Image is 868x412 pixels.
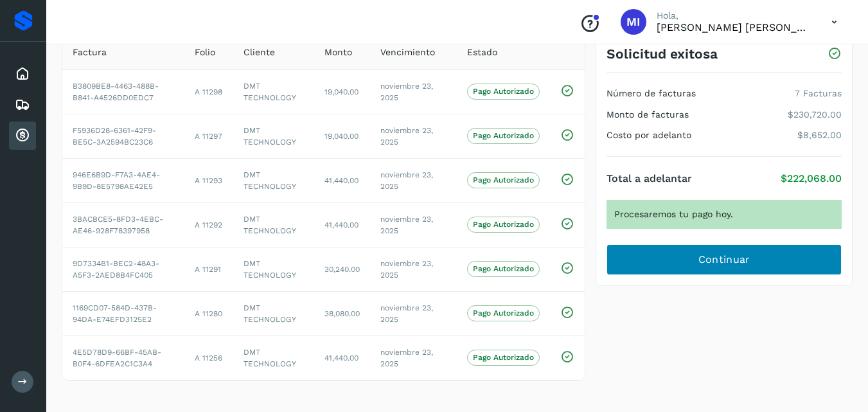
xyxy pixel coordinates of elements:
[788,109,842,120] p: $230,720.00
[9,60,36,88] div: Inicio
[657,21,811,33] p: Magda Imelda Ramos Gelacio
[233,69,314,114] td: DMT TECHNOLOGY
[473,309,534,318] p: Pago Autorizado
[62,114,184,158] td: F5936D28-6361-42F9-BE5C-3A2594BC23C6
[62,69,184,114] td: B3809BE8-4463-488B-B841-A4526DD0EDC7
[324,87,359,96] span: 19,040.00
[62,247,184,291] td: 9D7334B1-BEC2-48A3-A5F3-2AED8B4FC405
[467,46,497,59] span: Estado
[184,336,233,380] td: A 11256
[9,91,36,119] div: Embarques
[324,265,360,274] span: 30,240.00
[324,176,359,185] span: 41,440.00
[184,69,233,114] td: A 11298
[184,247,233,291] td: A 11291
[324,46,352,59] span: Monto
[380,170,433,191] span: noviembre 23, 2025
[9,121,36,150] div: Cuentas por cobrar
[657,10,811,21] p: Hola,
[607,88,696,99] h4: Número de facturas
[244,46,275,59] span: Cliente
[473,87,534,96] p: Pago Autorizado
[607,130,691,141] h4: Costo por adelanto
[62,202,184,247] td: 3BACBCE5-8FD3-4EBC-AE46-928F78397958
[473,131,534,140] p: Pago Autorizado
[380,259,433,280] span: noviembre 23, 2025
[473,264,534,273] p: Pago Autorizado
[473,353,534,362] p: Pago Autorizado
[380,126,433,147] span: noviembre 23, 2025
[324,354,359,363] span: 41,440.00
[233,202,314,247] td: DMT TECHNOLOGY
[233,158,314,202] td: DMT TECHNOLOGY
[233,247,314,291] td: DMT TECHNOLOGY
[698,253,750,267] span: Continuar
[62,158,184,202] td: 946E6B9D-F7A3-4AE4-9B9D-8E5798AE42E5
[184,158,233,202] td: A 11293
[62,291,184,336] td: 1169CD07-584D-437B-94DA-E74EFD3125E2
[184,114,233,158] td: A 11297
[781,172,842,184] p: $222,068.00
[324,220,359,229] span: 41,440.00
[607,109,689,120] h4: Monto de facturas
[184,202,233,247] td: A 11292
[324,309,360,318] span: 38,080.00
[473,220,534,229] p: Pago Autorizado
[62,336,184,380] td: 4E5D78D9-66BF-45AB-B0F4-6DFEA2C1C3A4
[380,303,433,324] span: noviembre 23, 2025
[607,46,718,62] h3: Solicitud exitosa
[195,46,215,59] span: Folio
[324,132,359,141] span: 19,040.00
[233,336,314,380] td: DMT TECHNOLOGY
[797,130,842,141] p: $8,652.00
[233,114,314,158] td: DMT TECHNOLOGY
[380,215,433,235] span: noviembre 23, 2025
[795,88,842,99] p: 7 Facturas
[233,291,314,336] td: DMT TECHNOLOGY
[473,175,534,184] p: Pago Autorizado
[607,244,842,275] button: Continuar
[380,82,433,102] span: noviembre 23, 2025
[73,46,107,59] span: Factura
[184,291,233,336] td: A 11280
[380,46,435,59] span: Vencimiento
[380,348,433,368] span: noviembre 23, 2025
[607,200,842,229] div: Procesaremos tu pago hoy.
[607,172,692,184] h4: Total a adelantar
